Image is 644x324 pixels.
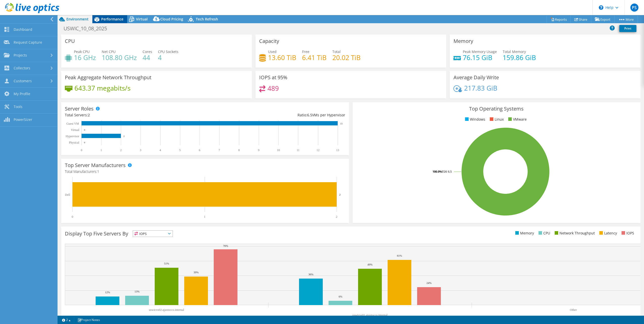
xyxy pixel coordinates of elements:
[620,230,634,236] li: IOPS
[503,49,526,54] span: Total Memory
[453,38,473,44] h3: Memory
[619,25,636,32] a: Print
[74,49,90,54] span: Peak CPU
[340,122,343,125] text: 13
[194,271,199,274] text: 39%
[553,230,595,236] li: Network Throughput
[158,49,178,54] span: CPU Sockets
[307,113,312,117] span: 6.5
[463,49,497,54] span: Peak Memory Usage
[66,17,89,21] span: Environment
[74,317,103,323] a: Project Notes
[316,148,319,152] text: 12
[196,17,218,21] span: Tech Refresh
[599,5,603,10] svg: \n
[336,215,337,219] text: 2
[297,148,300,152] text: 11
[277,148,280,152] text: 10
[164,262,169,265] text: 51%
[65,75,151,80] h3: Peak Aggregate Network Throughput
[65,193,70,197] text: Dell
[204,215,205,219] text: 1
[59,317,74,323] a: 2
[614,15,638,23] a: More
[503,55,536,60] h4: 159.86 GiB
[74,85,130,91] h4: 643.37 megabits/s
[433,170,442,173] tspan: 100.0%
[571,15,591,23] a: Share
[598,230,617,236] li: Latency
[65,106,94,112] h3: Server Roles
[302,49,309,54] span: Free
[160,17,183,21] span: Cloud Pricing
[464,117,485,122] li: Windows
[71,128,79,132] text: Virtual
[267,86,279,91] h4: 489
[88,113,90,117] span: 2
[66,134,79,138] text: Hypervisor
[133,231,173,237] span: IOPS
[367,263,372,266] text: 49%
[308,273,313,276] text: 36%
[100,148,102,152] text: 1
[630,4,638,12] span: PS
[352,313,388,317] text: uswicvs01.ajaxtocco.internal
[356,106,637,112] h3: Top Operating Systems
[69,141,79,144] text: Physical
[302,55,327,60] h4: 6.41 TiB
[336,148,339,152] text: 13
[537,230,550,236] li: CPU
[332,49,341,54] span: Total
[258,148,259,152] text: 9
[570,308,577,312] text: Other
[65,38,75,44] h3: CPU
[205,112,345,118] div: Ratio: VMs per Hypervisor
[120,148,122,152] text: 2
[102,55,137,60] h4: 108.80 GHz
[81,148,82,152] text: 0
[66,122,79,125] text: Guest VM
[84,129,85,131] text: 0
[223,244,228,247] text: 76%
[179,148,181,152] text: 5
[102,49,116,54] span: Net CPU
[426,281,432,284] text: 24%
[74,55,96,60] h4: 16 GHz
[61,26,115,31] h1: USWIC_10_08_2025
[135,290,140,293] text: 13%
[238,148,240,152] text: 8
[514,230,534,236] li: Memory
[84,141,85,144] text: 0
[149,308,184,312] text: uswicvs02.ajaxtocco.internal
[339,193,341,196] text: 2
[105,291,110,294] text: 12%
[136,17,148,21] span: Virtual
[143,49,152,54] span: Cores
[65,163,126,168] h3: Top Server Manufacturers
[591,15,614,23] a: Export
[268,49,277,54] span: Used
[123,135,125,138] text: 2
[72,215,73,219] text: 0
[332,55,361,60] h4: 20.02 TiB
[453,75,499,80] h3: Average Daily Write
[65,112,205,118] div: Total Servers:
[464,85,497,91] h4: 217.83 GiB
[140,148,141,152] text: 3
[101,17,123,21] span: Performance
[158,55,178,60] h4: 4
[97,169,99,174] span: 1
[259,75,287,80] h3: IOPS at 95%
[219,148,220,152] text: 7
[489,117,504,122] li: Linux
[507,117,527,122] li: VMware
[397,254,402,257] text: 61%
[268,55,296,60] h4: 13.60 TiB
[65,169,345,174] h4: Total Manufacturers:
[159,148,161,152] text: 4
[259,38,279,44] h3: Capacity
[339,295,342,298] text: 6%
[199,148,200,152] text: 6
[547,15,571,23] a: Reports
[143,55,152,60] h4: 44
